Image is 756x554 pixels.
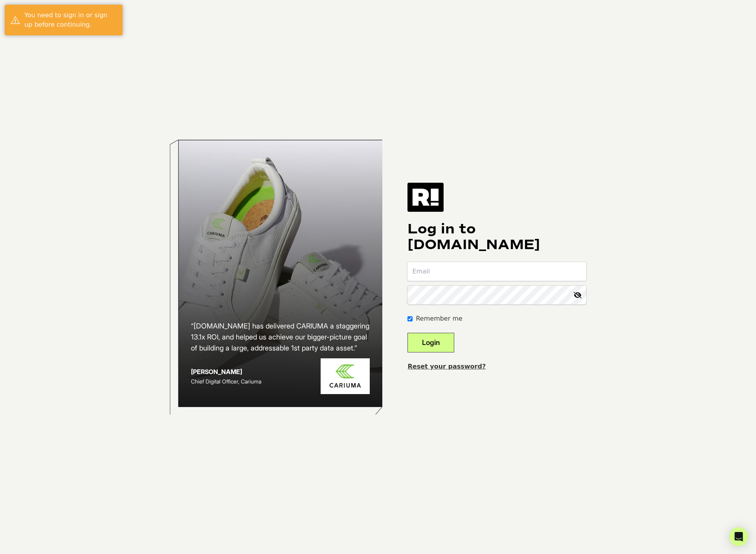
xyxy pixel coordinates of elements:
div: Open Intercom Messenger [729,527,748,546]
label: Remember me [416,314,462,323]
input: Email [407,262,586,281]
strong: [PERSON_NAME] [191,368,242,376]
span: Chief Digital Officer, Cariuma [191,378,261,385]
img: Retention.com [407,183,444,212]
img: Cariuma [321,358,370,394]
h2: “[DOMAIN_NAME] has delivered CARIUMA a staggering 13.1x ROI, and helped us achieve our bigger-pic... [191,321,370,354]
a: Reset your password? [407,363,486,370]
button: Login [407,333,454,352]
div: You need to sign in or sign up before continuing. [24,11,117,29]
h1: Log in to [DOMAIN_NAME] [407,221,586,253]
